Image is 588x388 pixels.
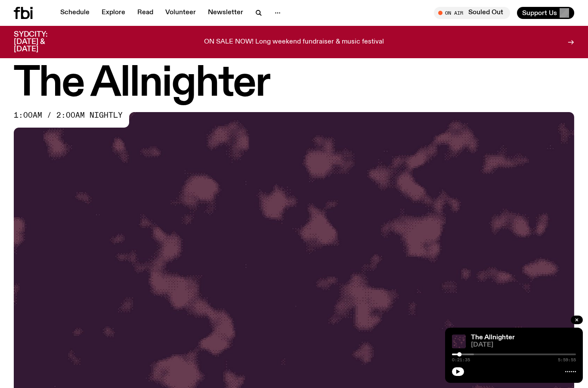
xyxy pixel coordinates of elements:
[132,7,158,19] a: Read
[203,7,248,19] a: Newsletter
[558,358,576,362] span: 5:59:55
[517,7,574,19] button: Support Us
[434,7,510,19] button: On AirSouled Out
[471,342,576,348] span: [DATE]
[96,7,130,19] a: Explore
[204,38,384,46] p: ON SALE NOW! Long weekend fundraiser & music festival
[14,31,69,53] h3: SYDCITY: [DATE] & [DATE]
[14,112,123,119] span: 1:00am / 2:00am nightly
[522,9,557,17] span: Support Us
[452,358,470,362] span: 0:21:35
[14,65,574,103] h1: The Allnighter
[160,7,201,19] a: Volunteer
[55,7,95,19] a: Schedule
[471,334,515,341] a: The Allnighter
